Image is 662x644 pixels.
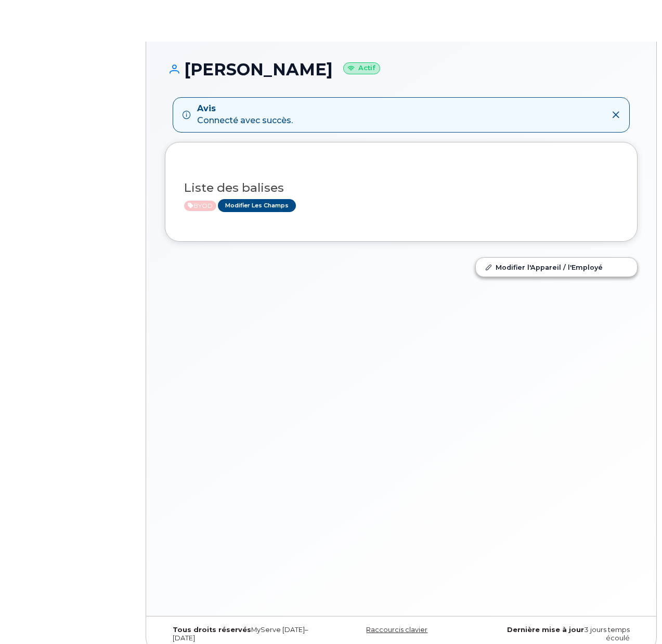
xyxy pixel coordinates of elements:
[165,60,638,78] h1: [PERSON_NAME]
[480,626,638,642] div: 3 jours temps écoulé
[218,199,296,212] a: Modifier les Champs
[507,626,584,634] strong: Dernière mise à jour
[197,103,293,115] strong: Avis
[165,626,322,642] div: MyServe [DATE]–[DATE]
[476,258,637,277] a: Modifier l'Appareil / l'Employé
[184,201,216,211] span: Active
[173,626,251,634] strong: Tous droits réservés
[197,103,293,127] div: Connecté avec succès.
[366,626,427,634] a: Raccourcis clavier
[184,181,618,194] h3: Liste des balises
[343,62,380,74] small: Actif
